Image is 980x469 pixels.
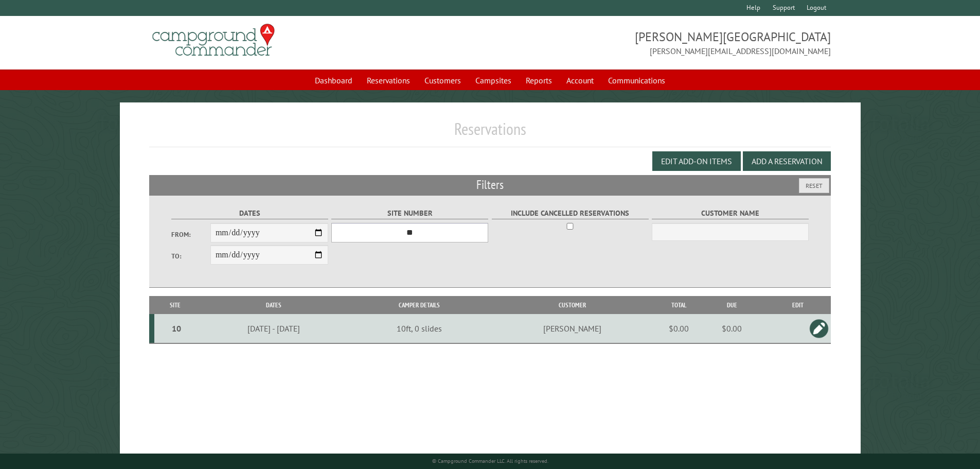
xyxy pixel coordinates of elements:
[432,458,548,464] small: © Campground Commander LLC. All rights reserved.
[799,178,829,193] button: Reset
[196,296,351,314] th: Dates
[652,151,741,171] button: Edit Add-on Items
[699,296,764,314] th: Due
[487,314,658,343] td: [PERSON_NAME]
[469,71,518,90] a: Campsites
[602,71,671,90] a: Communications
[149,175,831,195] h2: Filters
[171,251,210,261] label: To:
[487,296,658,314] th: Customer
[764,296,831,314] th: Edit
[158,323,194,334] div: 10
[198,323,350,334] div: [DATE] - [DATE]
[418,71,467,90] a: Customers
[652,207,809,219] label: Customer Name
[361,71,416,90] a: Reservations
[699,314,764,343] td: $0.00
[743,151,831,171] button: Add a Reservation
[351,296,487,314] th: Camper Details
[658,296,699,314] th: Total
[309,71,359,90] a: Dashboard
[331,207,488,219] label: Site Number
[492,207,649,219] label: Include Cancelled Reservations
[171,230,210,239] label: From:
[149,20,278,60] img: Campground Commander
[351,314,487,343] td: 10ft, 0 slides
[154,296,196,314] th: Site
[149,119,831,147] h1: Reservations
[520,71,558,90] a: Reports
[658,314,699,343] td: $0.00
[490,28,831,57] span: [PERSON_NAME][GEOGRAPHIC_DATA] [PERSON_NAME][EMAIL_ADDRESS][DOMAIN_NAME]
[171,207,328,219] label: Dates
[560,71,600,90] a: Account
